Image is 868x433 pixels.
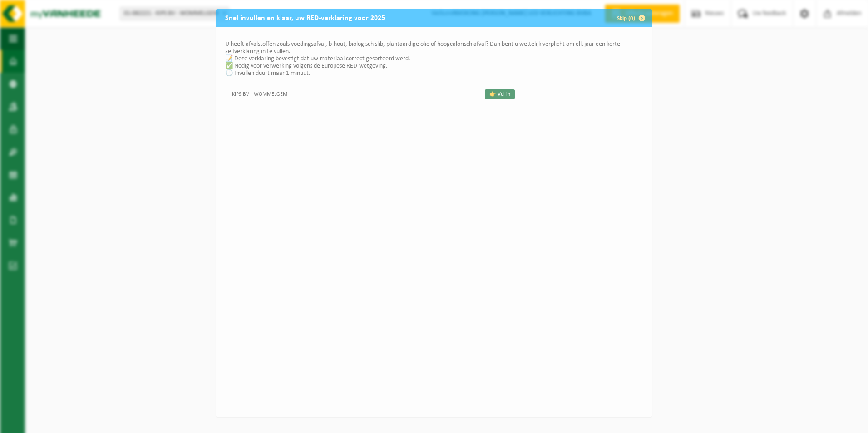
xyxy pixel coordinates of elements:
[216,9,394,26] h2: Snel invullen en klaar, uw RED-verklaring voor 2025
[225,86,477,101] td: KIPS BV - WOMMELGEM
[225,41,643,77] p: U heeft afvalstoffen zoals voedingsafval, b-hout, biologisch slib, plantaardige olie of hoogcalor...
[485,89,515,99] a: 👉 Vul in
[5,413,152,433] iframe: chat widget
[610,9,651,27] button: Skip (0)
